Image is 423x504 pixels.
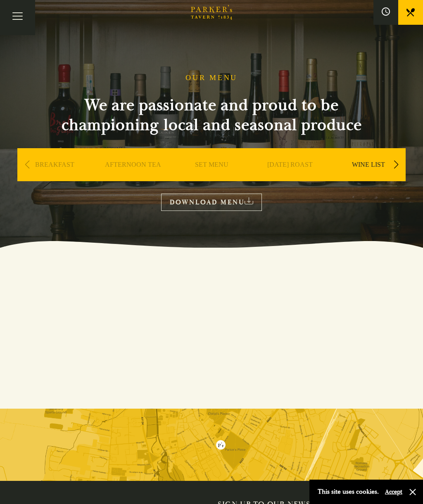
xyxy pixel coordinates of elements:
a: SET MENU [195,161,228,194]
p: This site uses cookies. [318,486,379,498]
div: 3 / 9 [174,148,249,206]
div: 2 / 9 [96,148,170,206]
div: 5 / 9 [331,148,406,206]
div: 1 / 9 [17,148,92,206]
a: BREAKFAST [35,161,74,194]
a: AFTERNOON TEA [105,161,161,194]
div: 4 / 9 [253,148,327,206]
button: Accept [385,488,402,496]
h1: OUR MENU [185,73,238,83]
a: WINE LIST [352,161,385,194]
a: DOWNLOAD MENU [161,194,262,211]
h2: We are passionate and proud to be championing local and seasonal produce [46,95,377,135]
a: [DATE] ROAST [267,161,313,194]
div: Previous slide [21,156,33,174]
div: Next slide [390,156,402,174]
button: Close and accept [409,488,417,496]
